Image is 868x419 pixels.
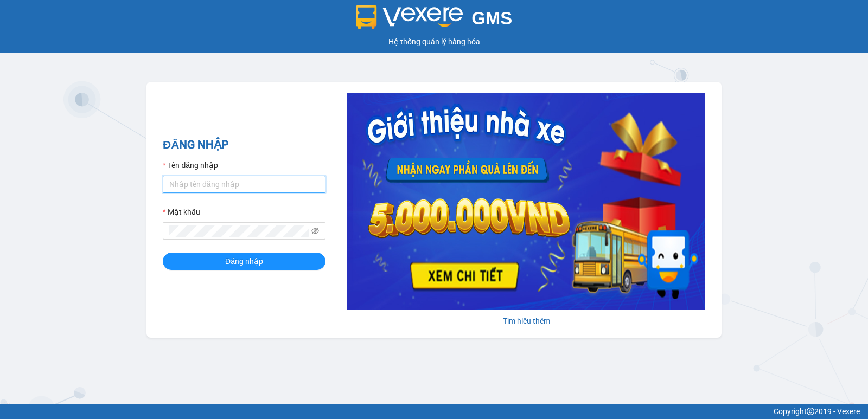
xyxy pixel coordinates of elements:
[347,93,705,310] img: banner-0
[311,227,319,235] span: eye-invisible
[3,36,865,48] div: Hệ thống quản lý hàng hóa
[356,5,463,29] img: logo 2
[163,159,218,171] label: Tên đăng nhập
[807,408,814,415] span: copyright
[347,315,705,327] div: Tìm hiểu thêm
[471,8,512,28] span: GMS
[163,176,325,193] input: Tên đăng nhập
[356,16,513,25] a: GMS
[169,225,309,237] input: Mật khẩu
[8,405,860,417] div: Copyright 2019 - Vexere
[163,253,325,270] button: Đăng nhập
[225,255,263,267] span: Đăng nhập
[163,136,325,154] h2: ĐĂNG NHẬP
[163,206,200,218] label: Mật khẩu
